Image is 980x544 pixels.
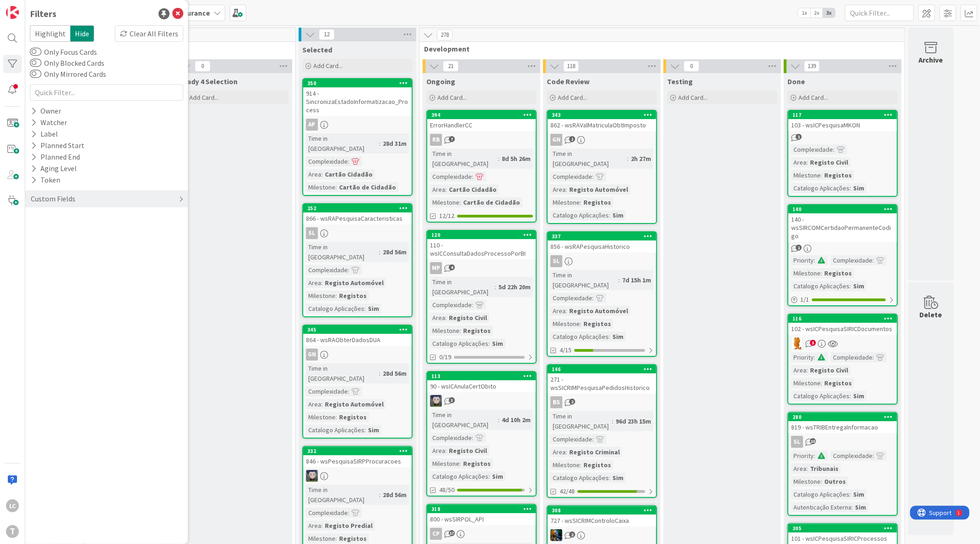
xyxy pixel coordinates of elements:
div: Time in [GEOGRAPHIC_DATA] [550,411,612,431]
div: 280819 - wsTRIBEntregaInformacao [788,413,897,433]
div: 345 [307,326,412,333]
div: 394ErrorHandlerCC [427,111,536,131]
span: : [609,210,610,220]
span: : [364,425,366,435]
div: Registos [461,326,493,336]
div: Registo Automóvel [323,399,386,409]
span: : [321,169,323,179]
div: Milestone [306,182,335,192]
div: 116102 - wsICPesquisaSIRICDocumentos [788,315,897,335]
div: Sim [851,183,867,193]
div: Sim [366,425,381,435]
span: 1 [796,245,802,251]
div: Outros [822,476,848,487]
div: Sim [851,391,867,401]
div: 343 [548,111,656,119]
div: Time in [GEOGRAPHIC_DATA] [550,270,618,290]
span: 42/48 [560,487,575,496]
span: Add Card... [313,62,343,70]
div: Milestone [550,197,580,207]
div: Milestone [791,170,821,180]
div: 332 [307,448,412,454]
div: 5d 22h 20m [496,282,533,292]
span: 3 [449,397,455,403]
div: Catalogo Aplicações [550,473,609,483]
div: BS [550,396,562,408]
span: : [348,386,349,396]
span: Add Card... [437,93,467,102]
div: Complexidade [306,386,348,396]
div: RB [430,134,442,146]
div: Complexidade [550,293,592,303]
span: : [472,300,473,310]
div: Complexidade [430,172,472,182]
div: Priority [791,451,814,461]
div: Milestone [550,460,580,470]
span: : [814,255,815,265]
div: ErrorHandlerCC [427,119,536,131]
a: 394ErrorHandlerCCRBTime in [GEOGRAPHIC_DATA]:8d 5h 26mComplexidade:Area:Cartão CidadãoMilestone:C... [426,110,537,223]
div: 337 [548,232,656,241]
div: Registo Automóvel [567,184,630,195]
div: Registos [337,291,369,301]
div: 146 [552,366,656,372]
div: Catalogo Aplicações [791,281,850,291]
div: 252 [303,204,412,212]
div: 350914 - SincronizaEstadoInformatizacao_Process [303,79,412,116]
div: Cartão Cidadão [447,184,499,195]
div: Time in [GEOGRAPHIC_DATA] [306,363,379,384]
span: 7 [449,136,455,142]
span: : [872,451,874,461]
div: Time in [GEOGRAPHIC_DATA] [430,410,498,430]
div: Milestone [306,291,335,301]
div: LS [303,470,412,482]
span: : [806,464,808,474]
div: LS [427,395,536,407]
a: 117103 - wsICPesquisaMKONComplexidade:Area:Registo CivilMilestone:RegistosCatalogo Aplicações:Sim [787,110,898,197]
input: Quick Filter... [845,5,914,21]
div: Registo Automóvel [567,306,630,316]
div: MP [427,262,536,274]
span: 1 [796,134,802,140]
div: Area [550,184,566,195]
a: 120110 - wsICConsultaDadosProcessoPorBIMPTime in [GEOGRAPHIC_DATA]:5d 22h 20mComplexidade:Area:Re... [426,230,537,364]
div: 1 [48,4,50,11]
a: 337856 - wsRAPesquisaHistoricoSLTime in [GEOGRAPHIC_DATA]:7d 15h 1mComplexidade:Area:Registo Auto... [547,231,657,357]
span: : [592,293,594,303]
div: 345 [303,326,412,334]
span: : [850,489,851,499]
span: Add Card... [189,93,219,102]
div: 146271 - wsSICRIMPesquisaPedidosHistorico [548,365,656,394]
div: Cartão de Cidadão [461,197,522,207]
div: 11390 - wsICAnulaCertObito [427,372,536,392]
div: Registos [581,197,613,207]
button: Only Blocked Cards [30,58,41,68]
span: : [580,460,581,470]
span: : [348,156,349,166]
div: Registos [461,458,493,469]
span: : [592,172,594,182]
span: : [618,275,620,285]
span: : [364,303,366,314]
div: Area [306,399,321,409]
span: 0/19 [439,352,451,362]
div: Catalogo Aplicações [306,425,364,435]
div: 28d 31m [380,138,409,149]
span: : [627,154,629,164]
div: 394 [427,111,536,119]
div: Catalogo Aplicações [430,471,488,481]
div: Catalogo Aplicações [550,210,609,220]
div: 28d 56m [380,490,409,500]
div: 337 [552,233,656,240]
div: 116 [793,315,897,322]
span: : [472,433,473,443]
span: : [335,412,337,422]
div: Registos [337,412,369,422]
span: : [348,265,349,275]
div: Complexidade [791,144,833,155]
div: Autenticação Externa [791,502,851,512]
div: SL [306,227,318,239]
span: : [566,184,567,195]
a: 343862 - wsRAValMatriculaObtImpostoGNTime in [GEOGRAPHIC_DATA]:2h 27mComplexidade:Area:Registo Au... [547,110,657,224]
div: 394 [431,112,536,118]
